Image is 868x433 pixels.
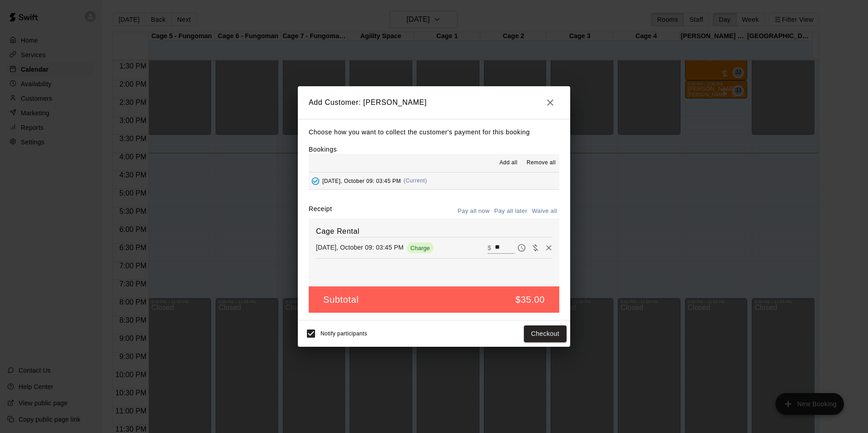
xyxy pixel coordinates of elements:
button: Checkout [524,325,567,342]
h6: Cage Rental [316,226,552,237]
button: Added - Collect Payment[DATE], October 09: 03:45 PM(Current) [309,172,559,189]
p: [DATE], October 09: 03:45 PM [316,243,404,252]
h5: Subtotal [323,294,359,306]
span: (Current) [404,177,427,184]
label: Bookings [309,146,337,153]
button: Remove [542,241,556,255]
button: Remove all [523,156,559,170]
button: Waive all [529,204,559,218]
label: Receipt [309,204,332,218]
button: Added - Collect Payment [309,174,322,188]
span: [DATE], October 09: 03:45 PM [322,177,401,184]
button: Add all [494,156,523,170]
span: Notify participants [321,331,367,337]
h2: Add Customer: [PERSON_NAME] [298,86,570,119]
p: Choose how you want to collect the customer's payment for this booking [309,127,559,138]
span: Waive payment [528,243,542,251]
h5: $35.00 [515,294,545,306]
span: Charge [407,245,434,251]
button: Pay all later [492,204,530,218]
p: $ [488,243,491,252]
span: Remove all [527,158,556,167]
button: Pay all now [455,204,492,218]
span: Pay later [515,243,528,251]
span: Add all [499,158,518,167]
